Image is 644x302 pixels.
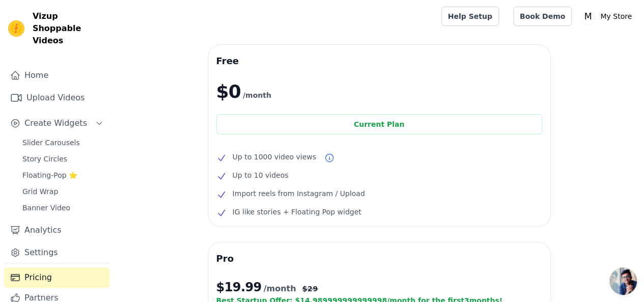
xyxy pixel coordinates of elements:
span: Slider Carousels [22,138,80,148]
h3: Free [216,53,542,69]
span: Floating-Pop ⭐ [22,170,77,180]
a: Analytics [4,220,109,240]
span: Up to 10 videos [233,169,289,181]
p: My Store [596,7,636,25]
span: Import reels from Instagram / Upload [233,187,365,200]
a: Story Circles [16,152,109,166]
span: Create Widgets [24,117,87,129]
div: Current Plan [216,114,542,134]
span: Story Circles [22,154,67,164]
a: Settings [4,242,109,263]
a: Home [4,65,109,86]
h3: Pro [216,251,542,267]
span: IG like stories + Floating Pop widget [233,206,361,218]
a: Open chat [609,267,637,295]
span: $ 19.99 [216,279,262,295]
text: M [584,11,592,21]
a: Banner Video [16,201,109,215]
button: Create Widgets [4,113,109,133]
a: Slider Carousels [16,135,109,150]
span: $0 [216,81,241,102]
span: Grid Wrap [22,186,58,197]
a: Help Setup [441,7,499,26]
a: Upload Videos [4,88,109,108]
span: Vizup Shoppable Videos [33,10,105,47]
a: Floating-Pop ⭐ [16,168,109,182]
span: Up to 1000 video views [233,151,316,163]
span: Banner Video [22,203,70,213]
span: $ 29 [302,284,318,294]
span: /month [243,89,271,101]
img: Vizup [8,20,24,37]
a: Pricing [4,267,109,288]
a: Grid Wrap [16,184,109,199]
button: M My Store [580,7,636,25]
a: Book Demo [513,7,572,26]
span: /month [264,283,296,295]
